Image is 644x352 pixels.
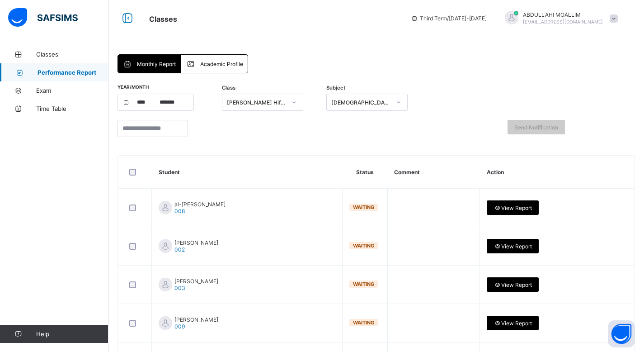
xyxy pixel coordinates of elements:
img: safsims [8,8,78,27]
span: 003 [174,285,185,291]
span: Academic Profile [200,61,243,67]
span: al-[PERSON_NAME] [174,201,226,214]
button: Open asap [608,320,635,347]
span: Exam [36,87,108,94]
span: 002 [174,246,185,253]
div: [DEMOGRAPHIC_DATA] Memorisation [331,99,391,106]
span: View Report [494,205,532,211]
span: Performance Report [38,69,108,76]
span: Class [222,85,235,91]
span: [PERSON_NAME] [174,239,218,253]
th: Action [480,156,635,189]
span: Help [36,330,108,338]
th: Status [342,156,387,189]
span: Classes [149,14,177,24]
span: Subject [326,85,345,91]
span: session/term information [411,15,487,22]
div: ABDULLAHIMOALLIM [496,11,622,26]
span: Waiting [353,281,374,287]
span: View Report [494,243,532,250]
span: Year/Month [118,84,149,90]
th: Student [152,156,343,189]
span: [EMAIL_ADDRESS][DOMAIN_NAME] [523,19,603,24]
span: View Report [494,281,532,288]
span: ABDULLAHI MOALLIM [523,11,603,18]
span: Waiting [353,319,374,326]
span: Time Table [36,105,108,112]
span: Waiting [353,204,374,210]
span: Waiting [353,243,374,249]
span: 008 [174,208,185,214]
span: [PERSON_NAME] [174,278,218,291]
th: Comment [387,156,480,189]
span: 009 [174,323,185,330]
span: Classes [36,51,108,58]
span: View Report [494,320,532,327]
div: [PERSON_NAME] Hifz Class 1 . [227,99,287,106]
span: Send Notification [514,124,558,131]
span: [PERSON_NAME] [174,316,218,330]
span: Monthly Report [137,61,176,67]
